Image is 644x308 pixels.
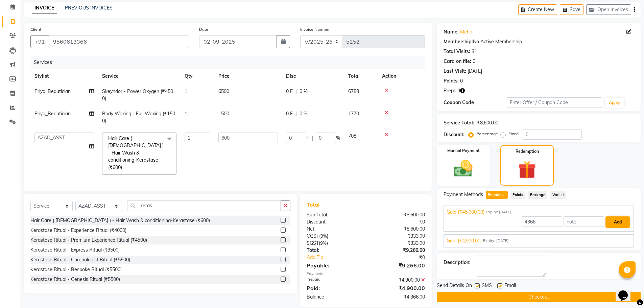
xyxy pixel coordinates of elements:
span: 2 [502,193,505,197]
span: 0 F [286,110,293,117]
span: Email [504,282,516,290]
span: 1 [185,88,187,94]
div: ₹4,366.00 [366,293,430,301]
input: Enter Offer / Coupon Code [507,97,602,108]
span: 6500 [218,88,229,94]
div: Payments [307,271,425,277]
div: ₹9,266.00 [366,261,430,269]
span: Gold (₹4,900.00) [447,237,482,244]
span: Package [528,191,548,199]
label: Client [30,26,41,32]
span: | [295,88,297,95]
span: 9% [320,233,327,239]
div: Kerastase Ritual - Genesis Ritual (₹5500) [30,276,120,283]
a: Add Tip [302,254,376,261]
th: Service [98,69,181,84]
div: Coupon Code [444,99,507,106]
div: Kerastase Ritual - Bespoke Ritual (₹5500) [30,266,122,273]
span: Prepaid [444,87,460,94]
input: Amount [522,216,562,227]
span: 0 % [300,88,308,95]
input: note [564,216,604,227]
div: Services [31,56,430,69]
div: Total Visits: [444,48,470,55]
div: Points: [444,77,459,85]
label: Percentage [476,131,498,137]
a: Mehar [460,28,474,35]
div: ₹0 [377,254,430,261]
div: Hair Care ( [DEMOGRAPHIC_DATA] ) - Hair Wash & conditioning-Kerastase (₹600) [30,217,210,224]
div: ₹333.00 [366,240,430,247]
th: Disc [282,69,344,84]
div: Kerastase Ritual - Express Ritual (₹3500) [30,246,120,254]
span: 0 F [286,88,293,95]
div: ₹8,600.00 [477,119,498,126]
span: Points [510,191,525,199]
div: ₹333.00 [366,233,430,240]
div: Discount: [302,218,366,226]
div: 31 [472,48,477,55]
span: Hair Care ( [DEMOGRAPHIC_DATA] ) - Hair Wash & conditioning-Kerastase (₹600) [108,135,164,170]
span: % [336,135,340,142]
div: Last Visit: [444,68,466,75]
div: ( ) [302,233,366,240]
span: Priya_Beautician [34,88,71,94]
span: 6788 [348,88,359,94]
div: Service Total: [444,119,474,126]
th: Total [344,69,378,84]
span: Prepaid [486,191,508,199]
th: Stylist [30,69,98,84]
div: ₹8,600.00 [366,226,430,233]
label: Fixed [508,131,519,137]
div: ₹9,266.00 [366,247,430,254]
input: Search or Scan [127,200,281,211]
img: _gift.svg [512,159,542,181]
div: 0 [473,58,475,65]
label: Date [199,26,208,32]
span: 1500 [218,111,229,117]
span: 9% [320,240,327,246]
label: Redemption [516,148,539,155]
span: Skeyndor - Power Oxygen (₹4500) [102,88,173,101]
div: Kerastase Ritual - Experience Ritual (₹4000) [30,227,126,234]
span: 1 [185,111,187,117]
input: Search by Name/Mobile/Email/Code [49,35,189,48]
button: Checkout [437,292,641,302]
button: Open Invoices [586,4,631,15]
div: ₹4,900.00 [366,284,430,292]
div: Kerastase Ritual - Premium Experience Ritual (₹4500) [30,237,147,244]
div: Membership: [444,38,473,45]
div: Balance : [302,293,366,301]
div: [DATE] [468,68,482,75]
div: ₹4,900.00 [366,277,430,284]
div: ₹0 [366,218,430,226]
div: Sub Total: [302,211,366,218]
th: Price [214,69,282,84]
img: _cash.svg [448,158,478,179]
div: Name: [444,28,459,35]
div: Prepaid [302,277,366,284]
span: SMS [482,282,492,290]
div: No Active Membership [444,38,634,45]
div: Description: [444,259,471,266]
span: Priya_Beautician [34,111,71,117]
span: SGST [307,240,319,246]
span: Body Waxing - Full Waxing (₹1500) [102,111,175,124]
div: Kerastase Ritual - Chronologist Ritual (₹5500) [30,256,130,263]
div: Card on file: [444,58,471,65]
span: Expiry: [DATE] [483,238,509,244]
span: 708 [348,133,356,139]
button: Add [605,216,630,228]
span: 0 % [300,110,308,117]
span: Expiry: [DATE] [486,209,511,215]
button: +91 [30,35,49,48]
div: Total: [302,247,366,254]
iframe: chat widget [616,281,637,301]
div: Net: [302,226,366,233]
div: Discount: [444,131,464,138]
div: 0 [460,77,463,85]
th: Action [378,69,425,84]
span: Payment Methods [444,191,483,198]
div: ( ) [302,240,366,247]
span: | [312,135,313,142]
